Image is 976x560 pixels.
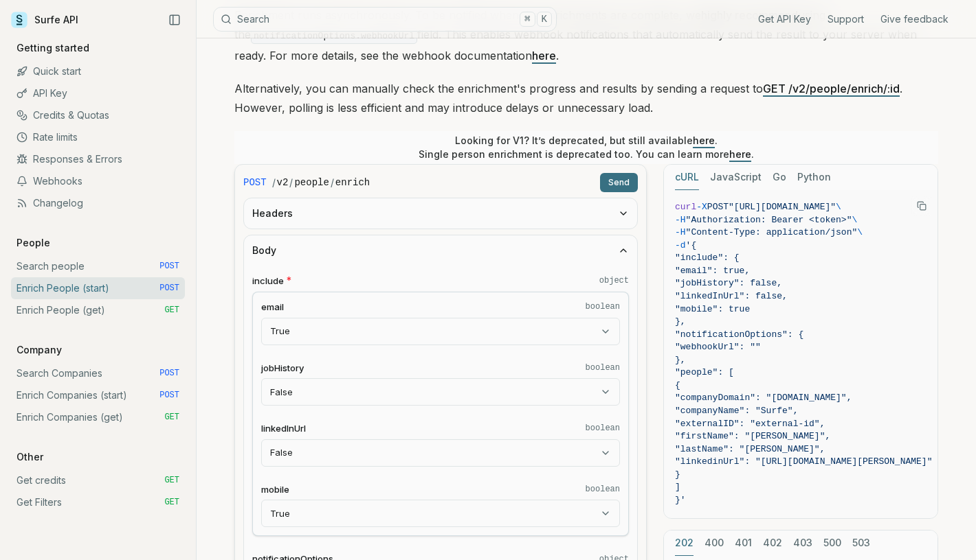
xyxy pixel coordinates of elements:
p: Other [11,450,49,464]
a: Get credits GET [11,469,185,491]
span: "[URL][DOMAIN_NAME]" [729,202,836,212]
a: Get API Key [758,12,811,26]
a: here [729,148,751,160]
button: cURL [675,165,699,190]
a: Webhooks [11,170,185,192]
p: People [11,236,56,250]
code: v2 [277,176,289,189]
span: "firstName": "[PERSON_NAME]", [675,431,830,441]
button: Go [773,165,786,190]
a: Support [828,12,864,26]
span: POST [159,283,179,294]
code: object [599,275,629,286]
p: Alternatively, you can manually check the enrichment's progress and results by sending a request ... [234,79,938,117]
span: curl [675,202,696,212]
button: Search⌘K [213,7,557,32]
button: Body [244,235,637,266]
span: "people": [ [675,367,734,377]
span: \ [836,202,841,212]
span: "linkedinUrl": "[URL][DOMAIN_NAME][PERSON_NAME]" [675,456,932,467]
span: ] [675,482,680,492]
a: here [532,49,556,62]
span: POST [159,390,179,401]
span: "lastName": "[PERSON_NAME]", [675,444,825,454]
span: \ [857,227,863,237]
span: '{ [686,240,697,250]
span: "Content-Type: application/json" [686,227,858,237]
a: Search Companies POST [11,362,185,384]
button: 202 [675,530,694,556]
span: { [675,380,680,390]
span: "externalID": "external-id", [675,419,825,429]
span: "webhookUrl": "" [675,342,761,352]
button: Headers [244,198,637,229]
span: email [261,301,284,314]
span: GET [164,475,179,486]
span: GET [164,412,179,423]
span: "companyName": "Surfe", [675,406,798,416]
a: Enrich Companies (get) GET [11,406,185,428]
span: / [272,176,276,189]
span: POST [243,176,267,189]
code: boolean [586,362,620,373]
span: }' [675,495,686,505]
code: boolean [586,301,620,312]
button: 503 [852,530,870,556]
a: Get Filters GET [11,491,185,513]
span: "include": { [675,253,740,263]
a: Credits & Quotas [11,104,185,126]
a: GET /v2/people/enrich/:id [763,82,900,95]
kbd: ⌘ [520,12,535,27]
span: mobile [261,483,289,496]
button: JavaScript [710,165,762,190]
span: "linkedInUrl": false, [675,291,788,301]
p: Getting started [11,41,95,55]
button: 401 [735,530,752,556]
button: Copy Text [911,196,932,216]
p: Company [11,343,67,357]
code: enrich [335,176,370,189]
span: "mobile": true [675,304,750,314]
a: Search people POST [11,255,185,277]
button: Send [600,173,638,192]
span: -X [696,202,707,212]
span: -H [675,227,686,237]
a: Quick start [11,60,185,82]
code: people [294,176,329,189]
p: Looking for V1? It’s deprecated, but still available . Single person enrichment is deprecated too... [419,134,754,161]
button: 400 [705,530,724,556]
span: linkedInUrl [261,422,306,435]
a: Changelog [11,192,185,214]
button: Python [797,165,831,190]
span: "notificationOptions": { [675,329,803,340]
a: Responses & Errors [11,148,185,170]
button: Collapse Sidebar [164,10,185,30]
button: 403 [793,530,812,556]
button: 500 [823,530,841,556]
a: Rate limits [11,126,185,148]
span: GET [164,497,179,508]
kbd: K [537,12,552,27]
a: Enrich People (get) GET [11,299,185,321]
button: 402 [763,530,782,556]
span: jobHistory [261,362,304,375]
span: } [675,469,680,480]
span: "jobHistory": false, [675,278,782,288]
span: / [289,176,293,189]
a: here [693,135,715,146]
code: boolean [586,484,620,495]
span: include [252,275,284,288]
span: "companyDomain": "[DOMAIN_NAME]", [675,393,852,403]
span: -d [675,240,686,250]
a: Surfe API [11,10,78,30]
span: "email": true, [675,266,750,276]
span: POST [707,202,729,212]
span: \ [852,215,857,225]
a: Give feedback [880,12,949,26]
span: POST [159,368,179,379]
span: "Authorization: Bearer <token>" [686,215,852,225]
code: boolean [586,423,620,434]
a: Enrich Companies (start) POST [11,384,185,406]
span: -H [675,215,686,225]
span: POST [159,261,179,272]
